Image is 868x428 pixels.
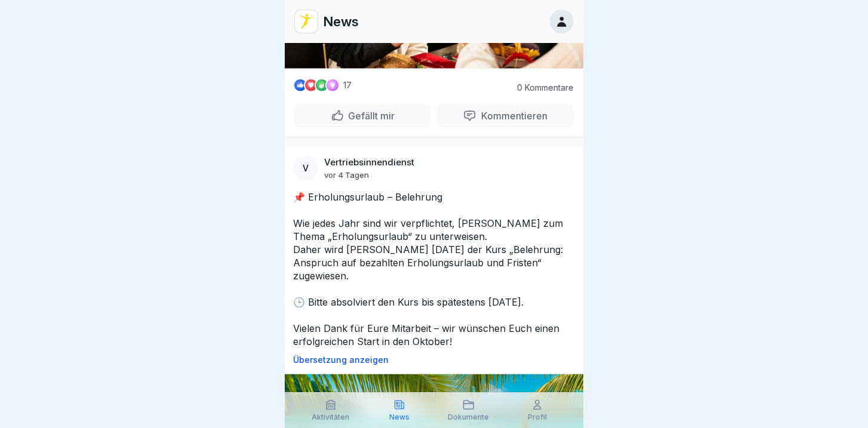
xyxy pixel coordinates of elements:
p: 17 [343,81,352,90]
p: 0 Kommentare [508,83,574,93]
div: V [293,156,318,181]
p: Aktivitäten [312,413,349,421]
p: Vertriebsinnendienst [324,157,414,168]
p: Profil [528,413,547,421]
p: News [323,14,359,29]
p: Kommentieren [476,110,547,122]
p: 📌 Erholungsurlaub – Belehrung Wie jedes Jahr sind wir verpflichtet, [PERSON_NAME] zum Thema „Erho... [293,190,575,348]
img: vd4jgc378hxa8p7qw0fvrl7x.png [295,10,318,33]
p: vor 4 Tagen [324,170,369,180]
p: Gefällt mir [344,110,395,122]
p: Dokumente [448,413,489,421]
p: News [389,413,410,421]
p: Übersetzung anzeigen [293,355,575,365]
